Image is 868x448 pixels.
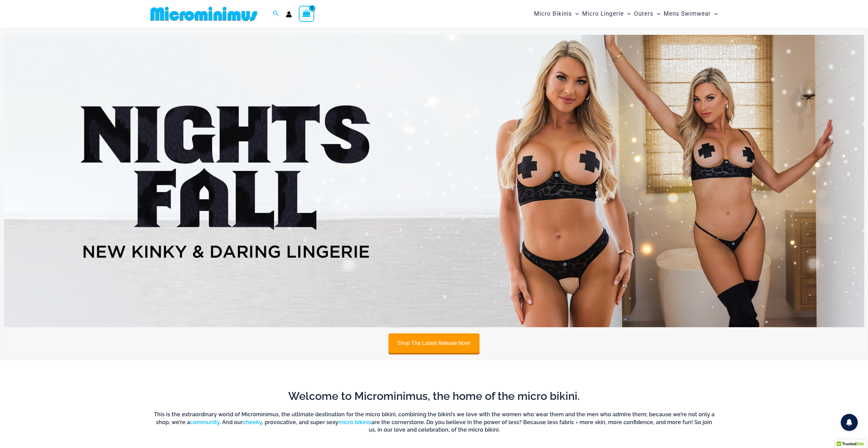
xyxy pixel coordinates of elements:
img: Night's Fall Silver Leopard Pack [4,35,864,327]
a: Account icon link [286,11,292,17]
span: Micro Lingerie [582,5,624,23]
span: Micro Bikinis [534,5,572,23]
span: Outers [634,5,653,23]
img: MM SHOP LOGO FLAT [148,6,260,21]
a: community [190,419,220,425]
a: cheeky [243,419,262,425]
a: Micro BikinisMenu ToggleMenu Toggle [532,3,580,24]
span: Menu Toggle [653,5,660,23]
span: Menu Toggle [624,5,631,23]
a: Shop The Latest Release Now! [388,333,480,353]
nav: Site Navigation [531,2,721,25]
a: Mens SwimwearMenu ToggleMenu Toggle [662,3,719,24]
span: Mens Swimwear [664,5,711,23]
a: OutersMenu ToggleMenu Toggle [632,3,662,24]
a: View Shopping Cart, empty [299,6,314,21]
a: Search icon link [273,10,279,18]
a: micro bikinis [338,419,371,425]
span: Menu Toggle [572,5,579,23]
span: Menu Toggle [711,5,718,23]
h2: Welcome to Microminimus, the home of the micro bikini. [153,389,716,403]
a: Micro LingerieMenu ToggleMenu Toggle [580,3,632,24]
h6: This is the extraordinary world of Microminimus, the ultimate destination for the micro bikini, c... [153,411,716,434]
